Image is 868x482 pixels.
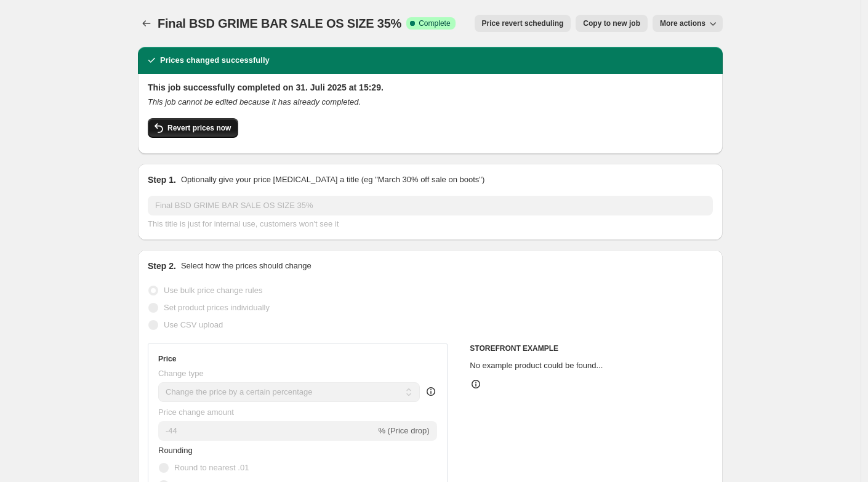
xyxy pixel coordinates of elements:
[148,219,339,228] span: This title is just for internal use, customers won't see it
[148,260,176,272] h2: Step 2.
[174,463,249,472] span: Round to nearest .01
[181,174,484,186] p: Optionally give your price [MEDICAL_DATA] a title (eg "March 30% off sale on boots")
[164,303,270,312] span: Set product prices individually
[158,17,401,30] span: Final BSD GRIME BAR SALE OS SIZE 35%
[653,15,723,32] button: More actions
[576,15,648,32] button: Copy to new job
[583,18,640,28] span: Copy to new job
[660,18,705,28] span: More actions
[378,426,429,435] span: % (Price drop)
[160,54,270,66] h2: Prices changed successfully
[158,354,176,364] h3: Price
[181,260,311,272] p: Select how the prices should change
[138,15,155,32] button: Price change jobs
[164,320,223,329] span: Use CSV upload
[158,408,234,417] span: Price change amount
[425,385,437,398] div: help
[167,123,231,133] span: Revert prices now
[470,343,713,353] h6: STOREFRONT EXAMPLE
[482,18,564,28] span: Price revert scheduling
[164,286,262,295] span: Use bulk price change rules
[148,81,713,94] h2: This job successfully completed on 31. Juli 2025 at 15:29.
[148,196,713,215] input: 30% off holiday sale
[148,174,176,186] h2: Step 1.
[470,359,713,372] p: No example product could be found...
[158,421,376,441] input: -15
[419,18,450,28] span: Complete
[158,369,204,378] span: Change type
[148,97,361,106] i: This job cannot be edited because it has already completed.
[475,15,571,32] button: Price revert scheduling
[148,118,238,138] button: Revert prices now
[158,446,193,455] span: Rounding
